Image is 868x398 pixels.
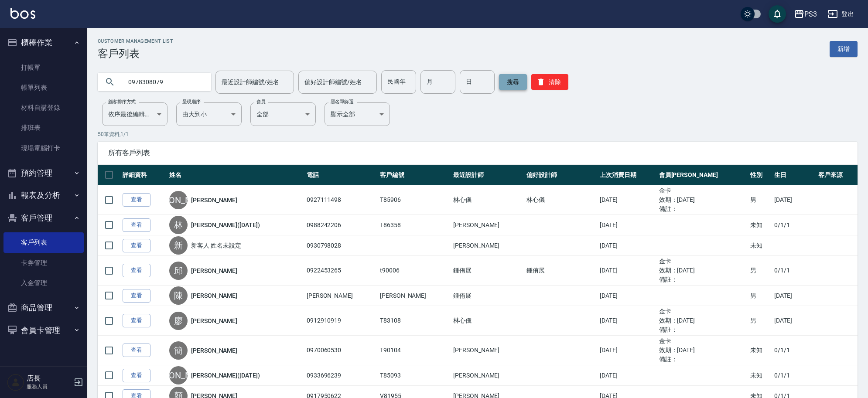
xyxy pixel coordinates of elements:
button: 會員卡管理 [3,319,84,342]
td: 林心儀 [524,185,598,215]
td: 男 [748,286,772,306]
td: 未知 [748,365,772,386]
td: [DATE] [598,286,656,306]
td: T90104 [378,336,451,365]
td: 0/1/1 [772,365,816,386]
div: 全部 [250,102,316,126]
div: [PERSON_NAME] [169,191,188,209]
td: [PERSON_NAME] [451,365,524,386]
button: 櫃檯作業 [3,31,84,54]
ul: 金卡 [659,186,746,195]
ul: 效期： [DATE] [659,316,746,325]
a: [PERSON_NAME] [191,196,237,204]
ul: 備註： [659,355,746,364]
div: 邱 [169,262,188,280]
a: 新客人 姓名未設定 [191,241,241,250]
td: [DATE] [772,286,816,306]
a: 現場電腦打卡 [3,138,84,158]
td: 未知 [748,336,772,365]
div: 顯示全部 [325,102,390,126]
div: 新 [169,236,188,255]
td: T83108 [378,306,451,336]
td: [PERSON_NAME] [451,336,524,365]
td: [PERSON_NAME] [304,286,378,306]
div: 林 [169,216,188,234]
p: 服務人員 [27,383,71,391]
th: 詳細資料 [120,165,167,185]
div: PS3 [804,9,817,20]
a: 查看 [123,369,150,382]
ul: 效期： [DATE] [659,195,746,204]
td: [DATE] [598,256,656,286]
div: 廖 [169,312,188,330]
label: 黑名單篩選 [331,99,353,105]
a: 查看 [123,193,150,207]
p: 50 筆資料, 1 / 1 [98,130,858,138]
ul: 效期： [DATE] [659,266,746,275]
a: 帳單列表 [3,78,84,98]
h5: 店長 [27,374,71,383]
td: 鍾侑展 [524,256,598,286]
button: save [769,5,786,23]
td: [PERSON_NAME] [378,286,451,306]
div: 由大到小 [176,102,242,126]
a: 排班表 [3,118,84,138]
td: t90006 [378,256,451,286]
label: 顧客排序方式 [108,99,136,105]
td: 0927111498 [304,185,378,215]
td: 0922453265 [304,256,378,286]
a: 查看 [123,314,150,327]
td: 林心儀 [451,185,524,215]
th: 姓名 [167,165,304,185]
th: 性別 [748,165,772,185]
th: 上次消費日期 [598,165,656,185]
h3: 客戶列表 [98,48,173,60]
td: 林心儀 [451,306,524,336]
ul: 備註： [659,325,746,334]
a: 查看 [123,289,150,303]
input: 搜尋關鍵字 [122,70,204,94]
img: Logo [10,8,35,19]
a: [PERSON_NAME] [191,291,237,300]
button: 報表及分析 [3,184,84,207]
td: [DATE] [598,336,656,365]
td: 0988242206 [304,215,378,235]
button: 客戶管理 [3,207,84,229]
div: 陳 [169,286,188,305]
th: 會員[PERSON_NAME] [657,165,748,185]
td: 男 [748,185,772,215]
th: 電話 [304,165,378,185]
span: 所有客戶列表 [108,149,847,157]
a: [PERSON_NAME]([DATE]) [191,371,260,380]
a: 入金管理 [3,273,84,293]
td: T86358 [378,215,451,235]
td: 0/1/1 [772,256,816,286]
a: 卡券管理 [3,253,84,273]
h2: Customer Management List [98,38,173,44]
a: 查看 [123,218,150,232]
td: 0933696239 [304,365,378,386]
td: 鍾侑展 [451,256,524,286]
ul: 金卡 [659,257,746,266]
div: 依序最後編輯時間 [102,102,167,126]
td: 男 [748,256,772,286]
button: 搜尋 [499,74,527,90]
label: 呈現順序 [182,99,201,105]
button: 商品管理 [3,296,84,319]
th: 生日 [772,165,816,185]
td: [DATE] [598,235,656,256]
a: 新增 [830,41,858,57]
td: 鍾侑展 [451,286,524,306]
td: T85093 [378,365,451,386]
a: 材料自購登錄 [3,98,84,118]
td: T85906 [378,185,451,215]
td: 0970060530 [304,336,378,365]
td: 0/1/1 [772,215,816,235]
ul: 效期： [DATE] [659,346,746,355]
a: [PERSON_NAME] [191,346,237,355]
a: 查看 [123,344,150,357]
a: [PERSON_NAME] [191,316,237,325]
div: 簡 [169,341,188,360]
td: [DATE] [598,185,656,215]
ul: 金卡 [659,337,746,346]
